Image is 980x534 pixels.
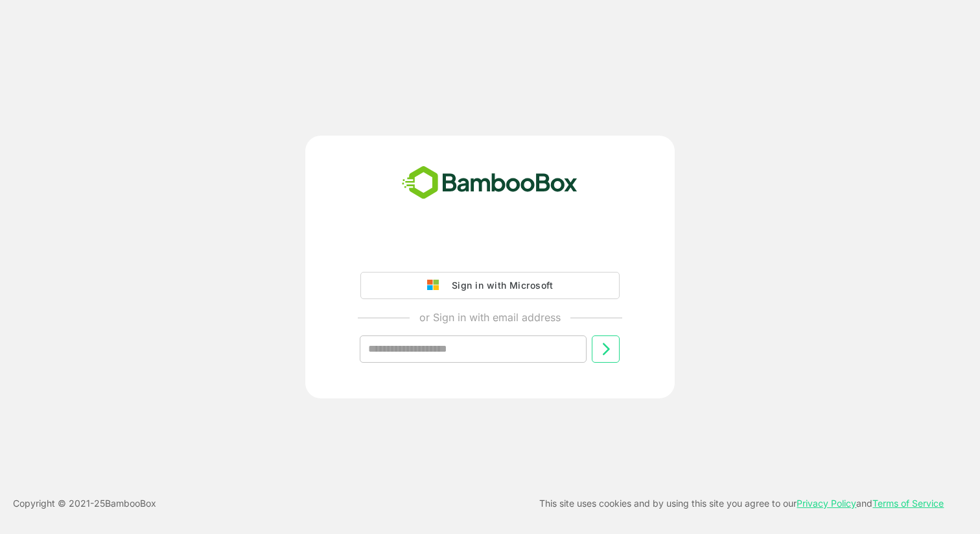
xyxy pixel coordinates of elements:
[360,272,620,299] button: Sign in with Microsoft
[395,162,585,204] img: bamboobox
[797,498,856,509] a: Privacy Policy
[427,280,445,291] img: google
[539,496,944,511] p: This site uses cookies and by using this site you agree to our and
[419,309,561,325] p: or Sign in with email address
[872,498,944,509] a: Terms of Service
[445,277,553,294] div: Sign in with Microsoft
[13,496,156,511] p: Copyright © 2021- 25 BambooBox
